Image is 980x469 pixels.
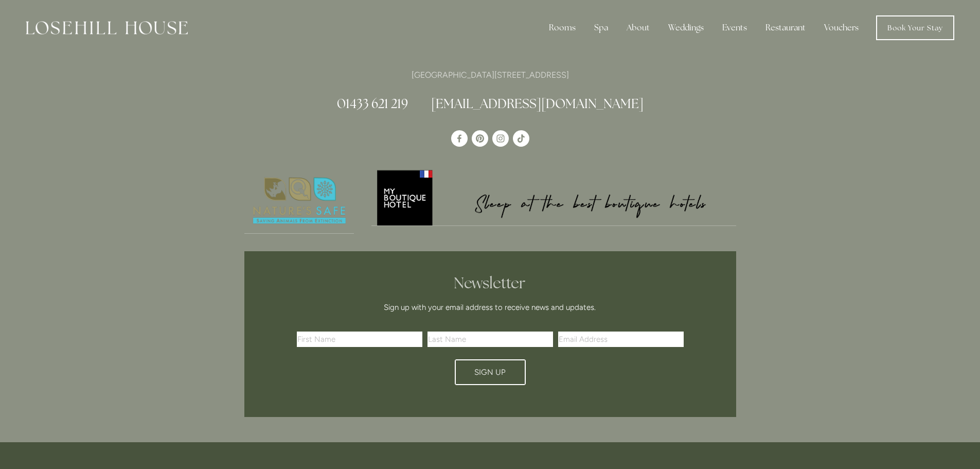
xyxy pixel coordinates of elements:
a: Vouchers [816,18,867,38]
a: Pinterest [472,130,488,147]
a: [EMAIL_ADDRESS][DOMAIN_NAME] [431,95,644,112]
img: Nature's Safe - Logo [244,168,354,233]
div: About [618,18,658,38]
a: Instagram [492,130,509,147]
a: 01433 621 219 [337,95,408,112]
a: Losehill House Hotel & Spa [451,130,468,147]
a: Book Your Stay [876,15,954,40]
img: My Boutique Hotel - Logo [371,168,736,225]
div: Rooms [541,18,584,38]
div: Events [714,18,755,38]
p: Sign up with your email address to receive news and updates. [300,301,680,314]
span: Sign Up [474,368,506,377]
img: Losehill House [26,21,188,34]
a: My Boutique Hotel - Logo [371,168,736,226]
h2: Newsletter [300,274,680,292]
input: First Name [297,332,422,347]
div: Weddings [660,18,712,38]
input: Email Address [558,332,684,347]
div: Restaurant [757,18,814,38]
a: TikTok [513,130,529,147]
div: Spa [586,18,616,38]
button: Sign Up [455,359,526,385]
input: Last Name [427,332,553,347]
p: [GEOGRAPHIC_DATA][STREET_ADDRESS] [244,68,736,82]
